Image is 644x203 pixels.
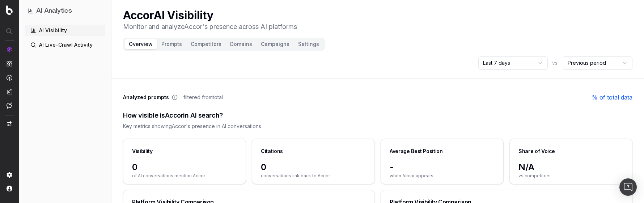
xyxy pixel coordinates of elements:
img: Studio [7,89,12,94]
span: N/A [518,161,623,173]
span: vs competitors [518,173,623,179]
img: Botify logo [6,5,13,15]
a: AI Live-Crawl Activity [25,39,105,51]
a: % of total data [592,93,632,102]
div: Share of Voice [518,148,555,155]
span: vs. [552,59,559,67]
h1: AI Analytics [36,6,72,16]
p: Monitor and analyze Accor 's presence across AI platforms [123,22,297,32]
img: Assist [7,102,12,109]
span: of AI conversations mention Accor [132,173,237,179]
button: Prompts [157,39,186,49]
img: Intelligence [7,60,12,67]
div: Average Best Position [390,148,443,155]
img: Switch project [7,121,12,126]
img: Activation [7,75,12,81]
img: Setting [7,172,12,178]
span: 0 [261,161,366,173]
div: How visible is Accor in AI search? [123,110,632,120]
span: when Accor appears [390,173,495,179]
span: conversations link back to Accor [261,173,366,179]
img: Analytics [7,47,12,52]
div: Key metrics showing Accor 's presence in AI conversations [123,123,632,130]
span: - [390,161,495,173]
div: Open Intercom Messenger [619,178,637,196]
span: filtered from total [183,94,223,101]
button: Competitors [186,39,226,49]
button: Overview [124,39,157,49]
div: Citations [261,148,283,155]
div: Visibility [132,148,153,155]
button: Campaigns [257,39,294,49]
span: Analyzed prompts [123,94,169,101]
button: Domains [226,39,257,49]
span: 0 [132,161,237,173]
h1: Accor AI Visibility [123,9,297,22]
button: AI Analytics [27,6,102,16]
button: Settings [294,39,323,49]
a: AI Visibility [25,25,105,36]
img: My account [7,186,12,191]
